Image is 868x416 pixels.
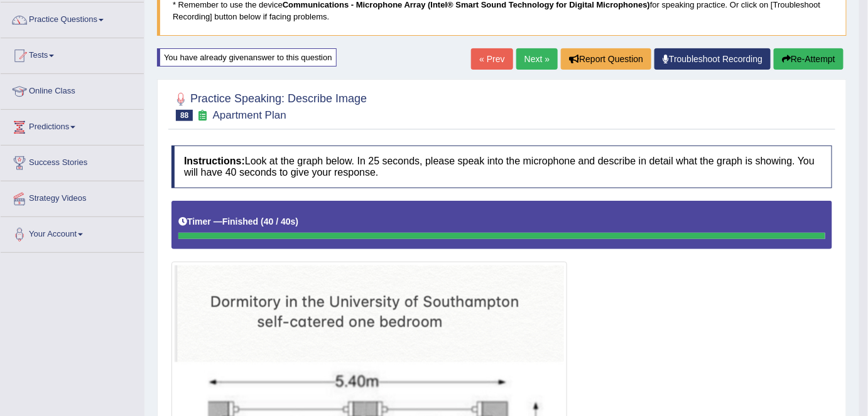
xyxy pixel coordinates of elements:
button: Report Question [561,48,651,70]
a: Practice Questions [1,3,144,34]
button: Re-Attempt [774,48,844,70]
b: ) [296,216,299,227]
a: Strategy Videos [1,181,144,213]
a: Tests [1,38,144,70]
a: « Prev [471,48,513,70]
h5: Timer — [178,217,298,227]
b: Finished [222,216,259,227]
a: Online Class [1,74,144,105]
span: 88 [176,110,193,121]
a: Success Stories [1,146,144,177]
div: You have already given answer to this question [157,48,337,67]
small: Apartment Plan [213,109,286,121]
b: Instructions: [184,156,245,166]
h2: Practice Speaking: Describe Image [171,90,367,121]
a: Your Account [1,217,144,248]
h4: Look at the graph below. In 25 seconds, please speak into the microphone and describe in detail w... [171,146,832,188]
a: Predictions [1,110,144,141]
b: ( [261,216,264,227]
a: Troubleshoot Recording [654,48,771,70]
small: Exam occurring question [196,110,209,122]
b: 40 / 40s [264,216,296,227]
a: Next » [516,48,558,70]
